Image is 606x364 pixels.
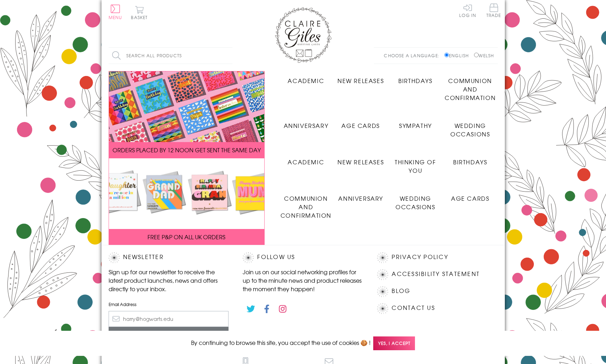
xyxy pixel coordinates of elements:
[474,53,479,57] input: Welsh
[109,5,122,19] button: Menu
[388,189,443,211] a: Wedding Occasions
[109,252,229,263] h2: Newsletter
[333,71,388,85] a: New Releases
[443,116,498,138] a: Wedding Occasions
[341,121,380,130] span: Age Cards
[243,268,363,293] p: Join us on our social networking profiles for up to the minute news and product releases the mome...
[396,194,435,211] span: Wedding Occasions
[388,152,443,175] a: Thinking of You
[288,76,324,85] span: Academic
[109,311,229,327] input: harry@hogwarts.edu
[444,53,449,57] input: English
[279,152,334,166] a: Academic
[459,4,476,17] a: Log In
[388,71,443,85] a: Birthdays
[443,189,498,202] a: Age Cards
[109,301,229,307] label: Email Address
[474,52,494,59] label: Welsh
[395,158,436,175] span: Thinking of You
[451,194,489,202] span: Age Cards
[388,116,443,130] a: Sympathy
[225,48,232,64] input: Search
[486,4,501,19] a: Trade
[373,336,415,350] span: Yes, I accept
[392,269,480,279] a: Accessibility Statement
[279,116,334,130] a: Anniversary
[281,194,331,219] span: Communion and Confirmation
[243,252,363,263] h2: Follow Us
[445,76,496,102] span: Communion and Confirmation
[392,286,410,296] a: Blog
[486,4,501,17] span: Trade
[333,189,388,202] a: Anniversary
[279,71,334,85] a: Academic
[275,7,331,63] img: Claire Giles Greetings Cards
[109,48,232,64] input: Search all products
[284,121,329,130] span: Anniversary
[109,14,122,20] span: Menu
[384,52,443,59] p: Choose a language:
[443,152,498,166] a: Birthdays
[333,152,388,166] a: New Releases
[453,158,487,166] span: Birthdays
[333,116,388,130] a: Age Cards
[288,158,324,166] span: Academic
[444,52,472,59] label: English
[398,76,432,85] span: Birthdays
[450,121,490,138] span: Wedding Occasions
[130,6,149,19] button: Basket
[148,233,225,241] span: FREE P&P ON ALL UK ORDERS
[112,146,261,154] span: ORDERS PLACED BY 12 NOON GET SENT THE SAME DAY
[279,189,334,219] a: Communion and Confirmation
[443,71,498,102] a: Communion and Confirmation
[392,252,448,262] a: Privacy Policy
[338,194,383,202] span: Anniversary
[392,303,435,313] a: Contact Us
[109,268,229,293] p: Sign up for our newsletter to receive the latest product launches, news and offers directly to yo...
[337,158,384,166] span: New Releases
[337,76,384,85] span: New Releases
[399,121,432,130] span: Sympathy
[109,327,229,343] input: Subscribe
